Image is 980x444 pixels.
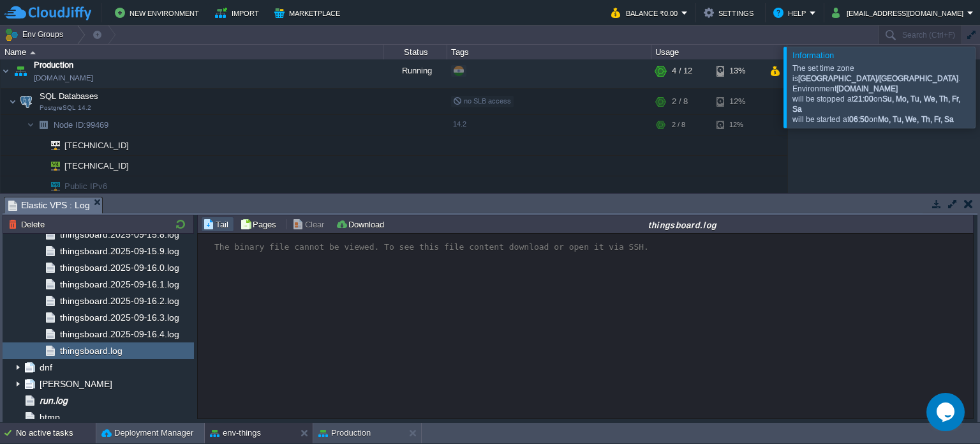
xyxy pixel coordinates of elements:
[836,84,898,93] strong: [DOMAIN_NAME]
[37,362,54,373] a: dnf
[63,176,109,196] span: Public IPv6
[38,91,100,102] span: SQL Databases
[832,5,967,20] button: [EMAIL_ADDRESS][DOMAIN_NAME]
[878,115,954,124] strong: Mo, Tu, We, Th, Fr, Sa
[274,5,344,20] button: Marketplace
[57,312,181,323] a: thingsboard.2025-09-16.3.log
[1,54,11,88] img: AMDAwAAAACH5BAEAAAAALAAAAAABAAEAAAICRAEAOw==
[30,51,36,54] img: AMDAwAAAACH5BAEAAAAALAAAAAABAAEAAAICRAEAOw==
[383,54,447,88] div: Running
[4,26,68,43] button: Env Groups
[57,229,181,240] a: thingsboard.2025-09-15.8.log
[37,378,114,390] a: [PERSON_NAME]
[34,135,42,155] img: AMDAwAAAACH5BAEAAAAALAAAAAABAAEAAAICRAEAOw==
[63,181,109,191] a: Public IPv6
[42,135,60,155] img: AMDAwAAAACH5BAEAAAAALAAAAAABAAEAAAICRAEAOw==
[210,427,261,440] button: env-things
[8,197,90,213] span: Elastic VPS : Log
[672,115,685,135] div: 2 / 8
[926,393,967,431] iframe: chat widget
[215,5,263,20] button: Import
[57,295,181,307] a: thingsboard.2025-09-16.2.log
[336,218,388,230] button: Download
[37,411,62,423] a: btmp
[453,120,466,128] span: 14.2
[292,218,328,230] button: Clear
[34,115,52,135] img: AMDAwAAAACH5BAEAAAAALAAAAAABAAEAAAICRAEAOw==
[42,156,60,176] img: AMDAwAAAACH5BAEAAAAALAAAAAABAAEAAAICRAEAOw==
[8,218,48,230] button: Delete
[716,54,758,88] div: 13%
[792,63,969,125] div: The set time zone is . Environment will be stopped at on will be started at on
[672,89,688,114] div: 2 / 8
[384,45,447,59] div: Status
[57,279,181,290] a: thingsboard.2025-09-16.1.log
[798,74,958,83] strong: [GEOGRAPHIC_DATA]/[GEOGRAPHIC_DATA]
[101,427,193,440] button: Deployment Manager
[716,89,758,114] div: 12%
[318,427,371,440] button: Production
[63,135,131,155] span: [TECHNICAL_ID]
[40,104,91,112] span: PostgreSQL 14.2
[52,119,110,130] a: Node ID:99469
[9,89,17,114] img: AMDAwAAAACH5BAEAAAAALAAAAAABAAEAAAICRAEAOw==
[37,395,70,406] a: run.log
[52,119,110,130] span: 99469
[27,115,34,135] img: AMDAwAAAACH5BAEAAAAALAAAAAABAAEAAAICRAEAOw==
[453,97,511,105] span: no SLB access
[704,5,757,20] button: Settings
[115,5,203,20] button: New Environment
[11,54,29,88] img: AMDAwAAAACH5BAEAAAAALAAAAAABAAEAAAICRAEAOw==
[16,423,96,443] div: No active tasks
[214,236,969,252] div: The binary file cannot be viewed. To see this file content download or open it via SSH.
[63,161,131,171] a: [TECHNICAL_ID]
[611,5,681,20] button: Balance ₹0.00
[203,218,232,230] button: Tail
[57,345,124,356] a: thingsboard.log
[17,89,35,114] img: AMDAwAAAACH5BAEAAAAALAAAAAABAAEAAAICRAEAOw==
[63,156,131,176] span: [TECHNICAL_ID]
[854,95,873,103] strong: 21:00
[716,115,758,135] div: 12%
[34,176,42,196] img: AMDAwAAAACH5BAEAAAAALAAAAAABAAEAAAICRAEAOw==
[57,328,181,340] a: thingsboard.2025-09-16.4.log
[773,5,810,20] button: Help
[34,72,93,84] a: [DOMAIN_NAME]
[38,91,100,101] a: SQL DatabasesPostgreSQL 14.2
[652,45,787,59] div: Usage
[57,262,181,273] a: thingsboard.2025-09-16.0.log
[42,176,60,196] img: AMDAwAAAACH5BAEAAAAALAAAAAABAAEAAAICRAEAOw==
[54,120,86,130] span: Node ID:
[448,45,651,59] div: Tags
[34,59,73,72] a: Production
[849,115,869,124] strong: 06:50
[1,45,383,59] div: Name
[63,141,131,150] a: [TECHNICAL_ID]
[34,156,42,176] img: AMDAwAAAACH5BAEAAAAALAAAAAABAAEAAAICRAEAOw==
[792,50,834,60] span: Information
[393,219,972,230] div: thingsboard.log
[672,54,692,88] div: 4 / 12
[4,5,91,21] img: CloudJiffy
[240,218,280,230] button: Pages
[57,245,181,257] a: thingsboard.2025-09-15.9.log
